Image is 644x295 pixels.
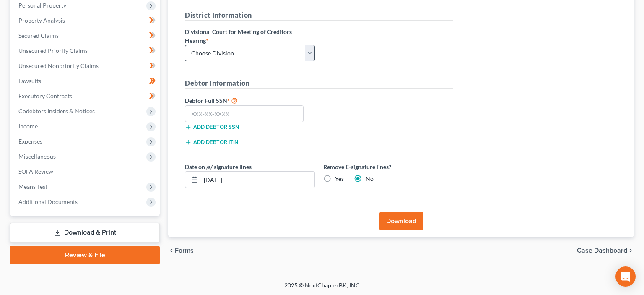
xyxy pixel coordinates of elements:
h5: District Information [185,10,453,21]
span: Unsecured Nonpriority Claims [18,62,99,69]
i: chevron_left [168,247,175,254]
a: Download & Print [10,223,160,243]
label: Date on /s/ signature lines [185,162,252,171]
span: Means Test [18,183,47,190]
label: No [366,175,374,183]
div: Open Intercom Messenger [615,266,636,287]
i: chevron_right [627,247,634,254]
a: SOFA Review [12,164,160,179]
h5: Debtor Information [185,78,453,89]
span: Case Dashboard [577,247,627,254]
span: Property Analysis [18,17,65,24]
input: MM/DD/YYYY [201,172,314,188]
span: Forms [175,247,194,254]
label: Remove E-signature lines? [323,162,453,171]
a: Secured Claims [12,28,160,43]
span: Unsecured Priority Claims [18,47,88,54]
span: Miscellaneous [18,153,56,160]
span: Personal Property [18,2,66,9]
span: Secured Claims [18,32,59,39]
a: Property Analysis [12,13,160,28]
label: Yes [335,175,344,183]
a: Review & File [10,246,160,264]
button: Add debtor ITIN [185,139,238,146]
label: Debtor Full SSN [181,95,319,105]
a: Executory Contracts [12,89,160,104]
button: Download [379,212,423,230]
a: Unsecured Priority Claims [12,43,160,58]
span: Additional Documents [18,198,78,205]
span: Lawsuits [18,77,41,84]
span: Income [18,123,38,130]
span: Expenses [18,138,42,145]
span: Codebtors Insiders & Notices [18,107,95,115]
span: SOFA Review [18,168,53,175]
button: chevron_left Forms [168,247,205,254]
a: Case Dashboard chevron_right [577,247,634,254]
a: Unsecured Nonpriority Claims [12,58,160,73]
span: Executory Contracts [18,92,72,99]
button: Add debtor SSN [185,124,239,131]
label: Divisional Court for Meeting of Creditors Hearing [185,27,315,45]
input: XXX-XX-XXXX [185,105,304,122]
a: Lawsuits [12,73,160,89]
